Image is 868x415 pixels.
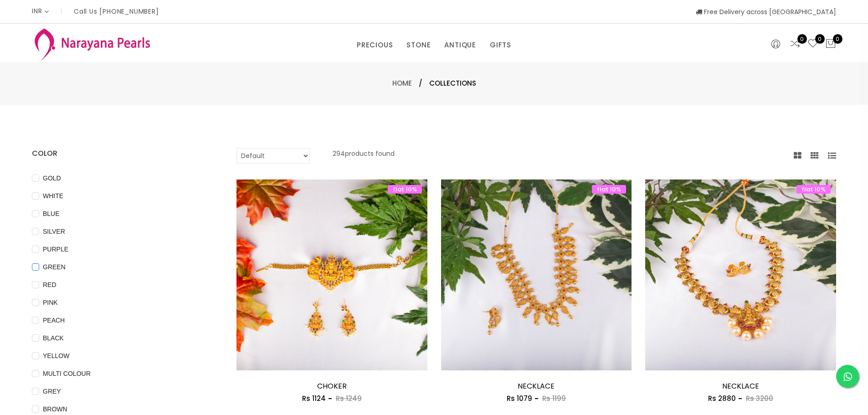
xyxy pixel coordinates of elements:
span: BLACK [39,333,67,343]
h4: COLOR [32,148,209,159]
p: 294 products found [333,148,395,164]
span: RED [39,280,60,290]
a: ANTIQUE [444,38,476,52]
span: flat 10% [592,185,626,194]
span: Rs 1124 [302,394,326,403]
span: MULTI COLOUR [39,369,94,379]
span: 0 [797,34,807,44]
span: BROWN [39,404,71,414]
a: 0 [807,38,818,50]
a: STONE [406,38,431,52]
a: NECKLACE [722,381,759,391]
a: Home [392,78,412,88]
a: GIFTS [490,38,511,52]
span: flat 10% [796,185,831,194]
span: 0 [815,34,825,44]
span: SILVER [39,226,69,236]
span: Rs 1249 [336,394,362,403]
span: YELLOW [39,351,73,361]
span: PINK [39,297,62,307]
a: 0 [790,38,801,50]
span: flat 10% [388,185,422,194]
span: WHITE [39,191,67,201]
p: Call Us [PHONE_NUMBER] [74,8,159,15]
span: PEACH [39,315,68,325]
span: Collections [429,78,476,89]
span: BLUE [39,209,63,219]
span: PURPLE [39,244,72,254]
span: GOLD [39,173,65,183]
span: GREY [39,386,65,396]
a: PRECIOUS [357,38,393,52]
span: Rs 3200 [746,394,773,403]
span: Free Delivery across [GEOGRAPHIC_DATA] [696,7,836,16]
span: 0 [833,34,842,44]
span: Rs 2880 [708,394,736,403]
span: Rs 1079 [507,394,532,403]
a: NECKLACE [518,381,555,391]
button: 0 [825,38,836,50]
span: GREEN [39,262,69,272]
a: CHOKER [317,381,347,391]
span: Rs 1199 [542,394,566,403]
span: / [419,78,422,89]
